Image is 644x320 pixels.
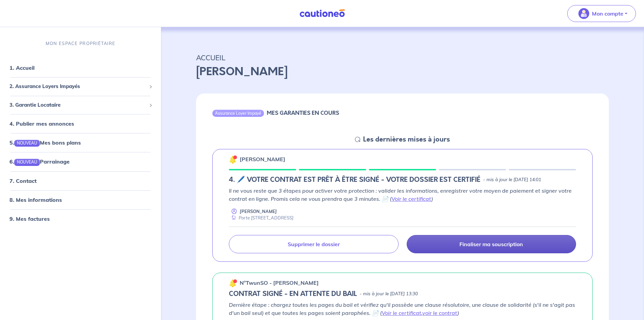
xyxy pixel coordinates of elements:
[3,117,158,130] div: 4. Publier mes annonces
[240,279,319,287] p: n°TwunSO - [PERSON_NAME]
[422,310,457,316] a: voir le contrat
[3,155,158,168] div: 6.NOUVEAUParrainage
[196,64,609,80] p: [PERSON_NAME]
[9,101,146,109] span: 3. Garantie Locataire
[9,120,74,127] a: 4. Publier mes annonces
[3,98,158,111] div: 3. Garantie Locataire
[459,241,523,248] p: Finaliser ma souscription
[363,135,450,144] h5: Les dernières mises à jours
[196,51,609,64] p: ACCUEIL
[391,195,431,202] a: Voir le certificat
[240,155,285,163] p: [PERSON_NAME]
[9,83,146,90] span: 2. Assurance Loyers Impayés
[46,40,115,47] p: MON ESPACE PROPRIÉTAIRE
[229,155,237,164] img: 🔔
[360,291,418,297] p: - mis à jour le [DATE] 13:30
[407,235,576,253] a: Finaliser ma souscription
[3,136,158,149] div: 5.NOUVEAUMes bons plans
[240,208,277,215] p: [PERSON_NAME]
[9,177,37,184] a: 7. Contact
[567,5,636,22] button: illu_account_valid_menu.svgMon compte
[3,80,158,93] div: 2. Assurance Loyers Impayés
[3,212,158,225] div: 9. Mes factures
[229,290,357,298] h5: CONTRAT SIGNÉ - EN ATTENTE DU BAIL
[483,176,541,183] p: - mis à jour le [DATE] 14:01
[3,193,158,206] div: 8. Mes informations
[288,241,340,248] p: Supprimer le dossier
[3,61,158,74] div: 1. Accueil
[9,215,50,222] a: 9. Mes factures
[9,158,70,165] a: 6.NOUVEAUParrainage
[229,187,576,203] p: Il ne vous reste que 3 étapes pour activer votre protection : valider les informations, enregistr...
[3,174,158,187] div: 7. Contact
[9,64,34,71] a: 1. Accueil
[297,9,348,18] img: Cautioneo
[9,139,81,146] a: 5.NOUVEAUMes bons plans
[229,301,576,317] p: Dernière étape : chargez toutes les pages du bail et vérifiez qu'il possède une clause résolutoir...
[212,110,264,116] div: Assurance Loyer Impayé
[229,176,480,184] h5: 4. 🖊️ VOTRE CONTRAT EST PRÊT À ÊTRE SIGNÉ - VOTRE DOSSIER EST CERTIFIÉ
[229,279,237,287] img: 🔔
[267,110,339,116] h6: MES GARANTIES EN COURS
[229,176,576,184] div: state: CONTRACT-INFO-IN-PROGRESS, Context: NEW,CHOOSE-CERTIFICATE,ALONE,LESSOR-DOCUMENTS
[592,9,623,18] p: Mon compte
[229,290,576,298] div: state: CONTRACT-SIGNED, Context: NEW,MAYBE-CERTIFICATE,ALONE,LESSOR-DOCUMENTS
[229,215,293,221] div: Porte [STREET_ADDRESS]
[9,196,62,203] a: 8. Mes informations
[578,8,589,19] img: illu_account_valid_menu.svg
[229,235,398,253] a: Supprimer le dossier
[382,310,421,316] a: Voir le certificat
